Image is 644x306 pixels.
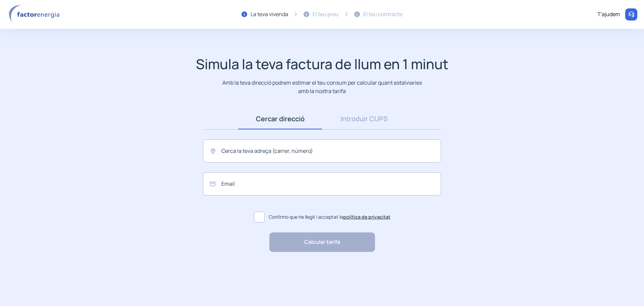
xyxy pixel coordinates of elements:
[322,108,406,129] a: Introduir CUPS
[221,79,423,95] p: Amb la teva direcció podrem estimar el teu consum per calcular quant estalviaries amb la nostra t...
[7,5,64,24] img: logo factor
[251,10,288,19] div: La teva vivenda
[196,56,448,72] h1: Simula la teva factura de llum en 1 minut
[269,213,390,221] span: Confirmo que he llegit i acceptat la
[597,10,620,19] div: T'ajudem
[238,108,322,129] a: Cercar direcció
[628,11,635,18] img: llamar
[343,214,390,220] a: política de privacitat
[363,10,402,19] div: El teu contracte
[313,10,339,19] div: El teu preu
